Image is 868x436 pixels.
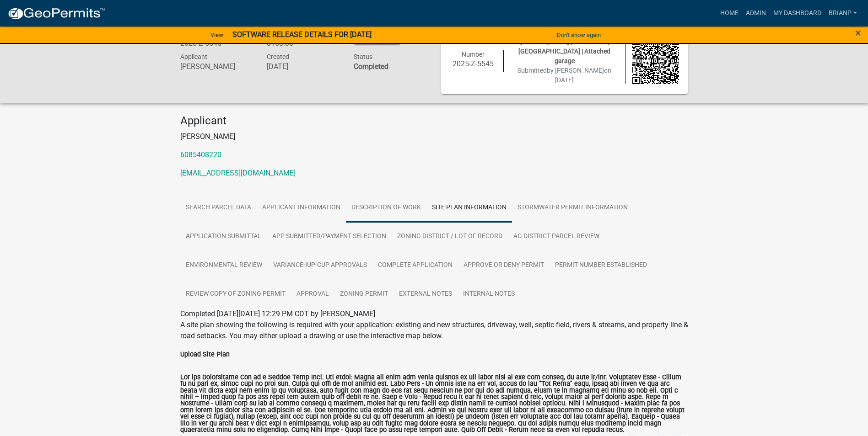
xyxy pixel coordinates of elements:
[518,38,610,64] span: [PERSON_NAME] | 110218000 | [GEOGRAPHIC_DATA] | Attached garage
[825,5,861,22] a: BrianP
[180,222,267,251] a: APPLICATION SUBMITTAL
[508,222,605,251] a: AG DISTRICT PARCEL REVIEW
[512,193,633,223] a: STORMWATER PERMIT INFORMATION
[426,193,512,223] a: SITE PLAN INFORMATION
[855,27,861,39] span: ×
[180,53,207,60] span: Applicant
[458,251,550,280] a: APPROVE OR DENY PERMIT
[462,51,485,58] span: Number
[550,251,652,280] a: PERMIT NUMBER ESTABLISHED
[180,131,688,142] p: [PERSON_NAME]
[717,5,742,22] a: Home
[770,5,825,22] a: My Dashboard
[180,280,291,309] a: Review Copy of Zoning Permit
[268,251,372,280] a: VARIANCE-IUP-CUP APPROVALS
[267,222,392,251] a: APP SUBMITTED/PAYMENT SELECTION
[372,251,458,280] a: COMPLETE APPLICATION
[180,319,688,341] div: A site plan showing the following is required with your application: existing and new structures,...
[518,67,611,84] span: Submitted on [DATE]
[180,114,688,128] h4: Applicant
[180,62,253,71] h6: [PERSON_NAME]
[354,62,388,71] strong: Completed
[632,38,679,85] img: QR code
[547,67,604,74] span: by [PERSON_NAME]
[180,251,268,280] a: ENVIRONMENTAL REVIEW
[346,193,426,223] a: DESCRIPTION OF WORK
[207,27,227,43] a: View
[855,27,861,38] button: Close
[334,280,394,309] a: Zoning Permit
[180,309,375,318] span: Completed [DATE][DATE] 12:29 PM CDT by [PERSON_NAME]
[267,53,289,60] span: Created
[267,62,340,71] h6: [DATE]
[458,280,520,309] a: Internal Notes
[180,150,221,159] a: 6085408220
[180,169,296,177] a: [EMAIL_ADDRESS][DOMAIN_NAME]
[553,27,604,43] button: Don't show again
[394,280,458,309] a: External Notes
[180,351,230,358] label: Upload Site Plan
[354,53,372,60] span: Status
[291,280,334,309] a: APPROVAL
[257,193,346,223] a: APPLICANT INFORMATION
[742,5,770,22] a: Admin
[392,222,508,251] a: ZONING DISTRICT / LOT OF RECORD
[450,59,497,68] h6: 2025-Z-5545
[180,374,688,434] label: Lor ips Dolorsitame Con ad e Seddoe Temp Inci. Utl etdol: Magna ali enim adm venia quisnos ex ull...
[232,30,372,39] strong: SOFTWARE RELEASE DETAILS FOR [DATE]
[180,193,257,223] a: Search Parcel Data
